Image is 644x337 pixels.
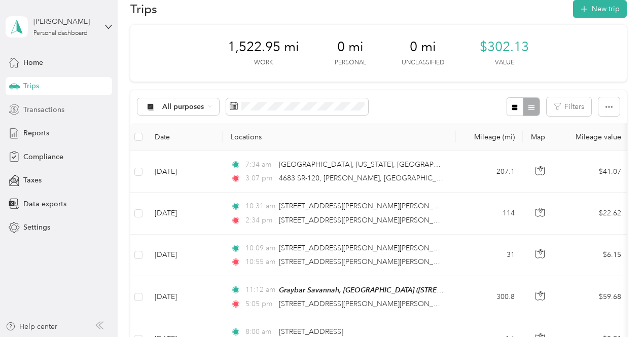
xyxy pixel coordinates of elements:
span: Taxes [23,175,42,185]
span: [STREET_ADDRESS][PERSON_NAME][PERSON_NAME] [279,257,456,266]
td: $41.07 [558,151,629,193]
td: $6.15 [558,235,629,276]
span: [STREET_ADDRESS][PERSON_NAME][PERSON_NAME] [279,216,456,224]
button: Filters [547,97,591,116]
span: [STREET_ADDRESS][PERSON_NAME][PERSON_NAME] [279,299,456,308]
span: Settings [23,222,50,233]
span: 4683 SR-120, [PERSON_NAME], [GEOGRAPHIC_DATA] [279,174,457,182]
span: [GEOGRAPHIC_DATA], [US_STATE], [GEOGRAPHIC_DATA] [279,160,470,169]
th: Map [523,123,558,151]
span: Compliance [23,152,63,162]
p: Value [495,58,514,67]
td: 207.1 [456,151,523,193]
span: $302.13 [480,39,529,55]
td: $59.68 [558,276,629,318]
p: Work [254,58,273,67]
p: Personal [335,58,366,67]
td: $22.62 [558,193,629,234]
td: [DATE] [147,276,223,318]
span: Graybar Savannah, [GEOGRAPHIC_DATA] ([STREET_ADDRESS][US_STATE]) [279,286,520,294]
td: 300.8 [456,276,523,318]
span: Transactions [23,104,64,115]
span: [STREET_ADDRESS] [279,327,343,336]
span: 1,522.95 mi [228,39,299,55]
span: 10:09 am [245,243,274,254]
span: 0 mi [337,39,364,55]
span: 2:34 pm [245,215,274,226]
span: 11:12 am [245,284,274,295]
span: Reports [23,128,49,138]
button: Help center [6,321,57,332]
div: [PERSON_NAME] [33,16,97,27]
td: [DATE] [147,151,223,193]
th: Locations [223,123,456,151]
span: 5:05 pm [245,298,274,310]
td: 31 [456,235,523,276]
span: Trips [23,81,39,91]
span: [STREET_ADDRESS][PERSON_NAME][PERSON_NAME] [279,202,456,210]
td: [DATE] [147,193,223,234]
td: 114 [456,193,523,234]
td: [DATE] [147,235,223,276]
span: All purposes [162,103,204,110]
th: Date [147,123,223,151]
th: Mileage value [558,123,629,151]
span: [STREET_ADDRESS][PERSON_NAME][PERSON_NAME] [279,244,456,252]
span: 0 mi [410,39,436,55]
span: 10:31 am [245,201,274,212]
span: Data exports [23,199,66,209]
span: Home [23,57,43,68]
h1: Trips [130,4,157,14]
span: 10:55 am [245,256,274,268]
div: Personal dashboard [33,30,88,36]
span: 7:34 am [245,159,274,170]
p: Unclassified [402,58,444,67]
th: Mileage (mi) [456,123,523,151]
iframe: Everlance-gr Chat Button Frame [587,280,644,337]
span: 3:07 pm [245,173,274,184]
